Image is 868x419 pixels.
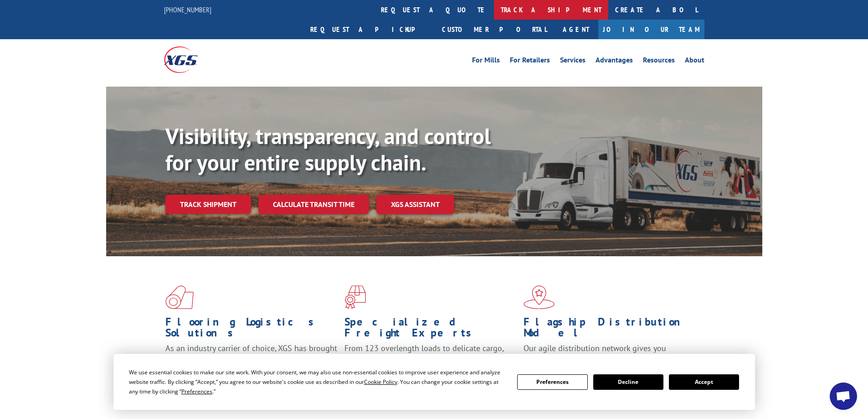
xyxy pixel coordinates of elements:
[598,20,704,39] a: Join Our Team
[165,343,337,375] span: As an industry carrier of choice, XGS has brought innovation and dedication to flooring logistics...
[524,316,696,343] h1: Flagship Distribution Model
[560,57,586,67] a: Services
[510,57,550,67] a: For Retailers
[344,316,517,343] h1: Specialized Freight Experts
[524,343,691,364] span: Our agile distribution network gives you nationwide inventory management on demand.
[165,122,491,176] b: Visibility, transparency, and control for your entire supply chain.
[669,374,739,390] button: Accept
[830,383,857,410] a: Open chat
[165,316,338,343] h1: Flooring Logistics Solutions
[685,57,704,67] a: About
[554,20,598,39] a: Agent
[344,285,366,309] img: xgs-icon-focused-on-flooring-red
[258,195,369,214] a: Calculate transit time
[472,57,500,67] a: For Mills
[435,20,554,39] a: Customer Portal
[129,367,506,396] div: We use essential cookies to make our site work. With your consent, we may also use non-essential ...
[164,5,211,14] a: [PHONE_NUMBER]
[364,378,397,386] span: Cookie Policy
[113,354,755,410] div: Cookie Consent Prompt
[643,57,675,67] a: Resources
[593,374,663,390] button: Decline
[303,20,435,39] a: Request a pickup
[596,57,633,67] a: Advantages
[181,388,212,395] span: Preferences
[344,343,517,383] p: From 123 overlength loads to delicate cargo, our experienced staff knows the best way to move you...
[165,195,251,214] a: Track shipment
[524,285,555,309] img: xgs-icon-flagship-distribution-model-red
[165,285,194,309] img: xgs-icon-total-supply-chain-intelligence-red
[376,195,454,214] a: XGS ASSISTANT
[517,374,587,390] button: Preferences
